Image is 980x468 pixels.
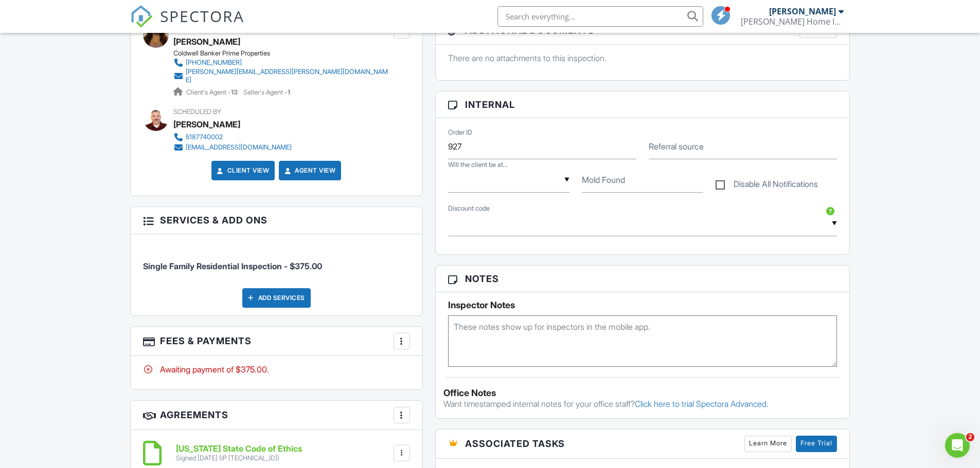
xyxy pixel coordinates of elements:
span: Client's Agent - [186,88,239,96]
a: Click here to trial Spectora Advanced. [635,399,769,409]
h6: [US_STATE] State Code of Ethics [176,444,302,454]
span: Seller's Agent - [243,88,290,96]
div: [PERSON_NAME] [173,117,240,132]
iframe: Intercom live chat [945,433,970,458]
h3: Fees & Payments [131,327,422,356]
div: [PHONE_NUMBER] [186,59,242,67]
a: SPECTORA [130,14,244,35]
div: Add Services [242,288,311,308]
div: Office Notes [443,388,842,398]
div: 5187740002 [186,133,223,141]
h3: Services & Add ons [131,207,422,234]
strong: 13 [231,88,238,96]
a: [EMAIL_ADDRESS][DOMAIN_NAME] [173,142,292,153]
li: Service: Single Family Residential Inspection [143,242,410,280]
span: Associated Tasks [465,437,565,451]
a: [PHONE_NUMBER] [173,58,391,68]
div: Nestor Home Inspections [741,16,844,27]
h3: Internal [436,91,850,118]
span: Single Family Residential Inspection - $375.00 [143,261,322,271]
a: Learn More [744,436,792,452]
div: [EMAIL_ADDRESS][DOMAIN_NAME] [186,143,292,152]
h3: Notes [436,266,850,292]
a: [PERSON_NAME][EMAIL_ADDRESS][PERSON_NAME][DOMAIN_NAME] [173,68,391,84]
a: Client View [215,165,270,176]
input: Mold Found [582,167,703,193]
label: Order ID [448,128,472,137]
span: 2 [966,433,974,441]
a: 5187740002 [173,132,292,142]
a: Agent View [282,165,335,176]
div: [PERSON_NAME][EMAIL_ADDRESS][PERSON_NAME][DOMAIN_NAME] [186,68,391,84]
span: Scheduled By [173,108,221,116]
label: Will the client be attending? [448,160,508,170]
label: Disable All Notifications [716,179,818,192]
a: [US_STATE] State Code of Ethics Signed [DATE] (IP [TECHNICAL_ID]) [176,444,302,462]
h5: Inspector Notes [448,300,838,310]
a: Free Trial [796,436,837,452]
img: The Best Home Inspection Software - Spectora [130,5,153,28]
label: Referral source [649,141,704,152]
a: [PERSON_NAME] [173,34,240,49]
div: [PERSON_NAME] [769,6,836,16]
label: Mold Found [582,174,625,185]
span: SPECTORA [160,5,244,27]
div: Coldwell Banker Prime Properties [173,49,399,58]
strong: 1 [288,88,290,96]
input: Search everything... [497,6,703,27]
h3: Agreements [131,401,422,430]
label: Discount code [448,204,490,213]
div: Awaiting payment of $375.00. [143,364,410,375]
p: Want timestamped internal notes for your office staff? [443,398,842,409]
div: Signed [DATE] (IP [TECHNICAL_ID]) [176,454,302,462]
p: There are no attachments to this inspection. [448,52,838,64]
